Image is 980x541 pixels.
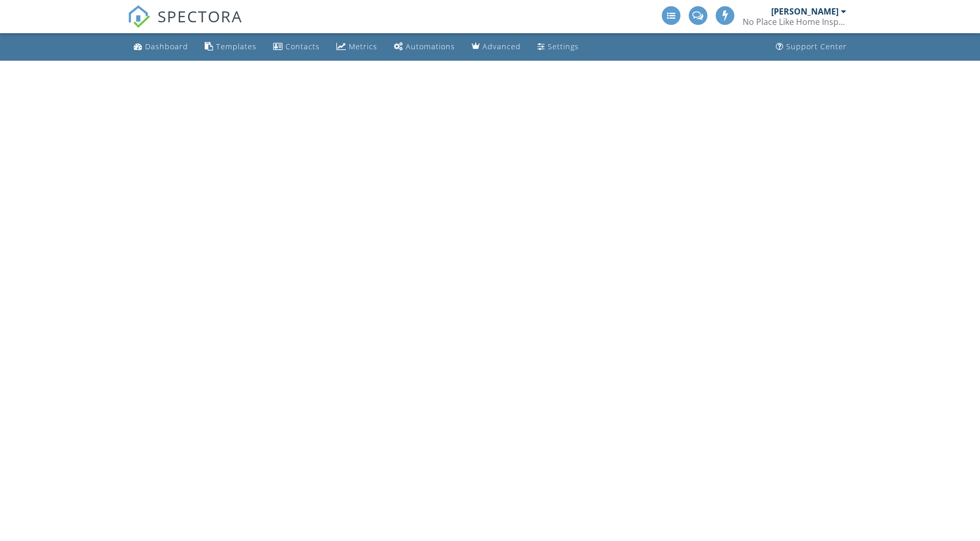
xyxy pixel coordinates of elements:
[286,41,320,51] div: Contacts
[201,37,261,57] a: Templates
[216,41,257,51] div: Templates
[130,37,192,57] a: Dashboard
[786,41,847,51] div: Support Center
[406,41,455,51] div: Automations
[482,41,521,51] div: Advanced
[533,37,583,57] a: Settings
[127,14,243,36] a: SPECTORA
[467,37,525,57] a: Advanced
[145,41,188,51] div: Dashboard
[390,37,459,57] a: Automations (Advanced)
[349,41,377,51] div: Metrics
[332,37,381,57] a: Metrics
[772,37,851,57] a: Support Center
[269,37,324,57] a: Contacts
[548,41,579,51] div: Settings
[127,5,150,28] img: The Best Home Inspection Software - Spectora
[771,6,839,17] div: [PERSON_NAME]
[743,17,846,27] div: No Place Like Home Inspections
[158,5,243,27] span: SPECTORA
